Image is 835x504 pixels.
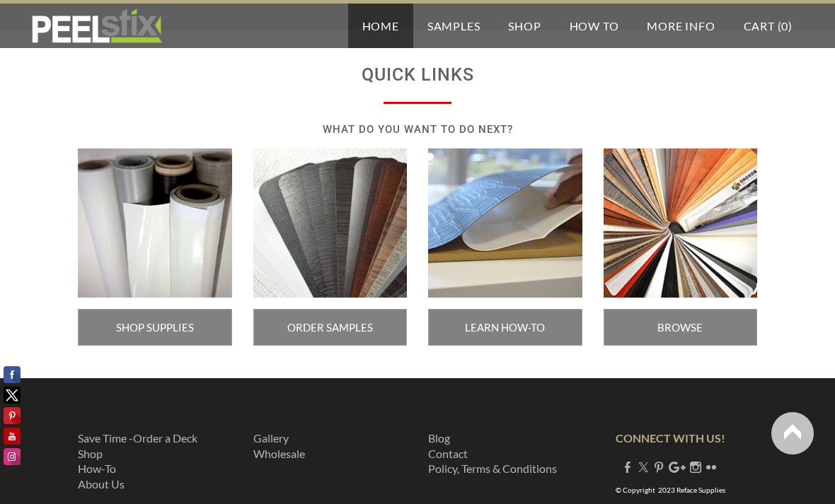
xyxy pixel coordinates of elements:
a: Flickr [706,460,717,474]
img: Picture [253,148,408,298]
a: Plus [669,460,686,474]
a: Samples [413,4,495,48]
a: Contact [428,447,468,460]
a: Home [348,4,413,48]
a: More Info [633,4,729,48]
span: 0 [781,19,788,33]
a: Policy, Terms & Conditions [428,462,557,475]
h6: QUICK LINKS [78,58,757,92]
a: How-To [78,462,116,475]
img: Picture [604,148,758,298]
img: Picture [428,148,582,298]
a: Save Time -Order a Deck [78,431,197,445]
a: Instagram [690,460,701,474]
a: ORDER SAMPLES [253,309,408,346]
a: Facebook [622,460,633,474]
a: Blog [428,431,450,445]
h6: WHAT DO YOU WANT TO DO NEXT? [78,118,757,141]
a: ​Wholesale [253,447,305,460]
a: How To [555,4,633,48]
a: About Us [78,477,125,491]
a: Shop [494,4,555,48]
img: REFACE SUPPLIES [28,8,165,44]
a: SHOP SUPPLIES [78,309,232,346]
a: Twitter [638,460,649,474]
font: ​ [253,431,305,460]
a: Shop [78,447,103,460]
strong: CONNECT WITH US! [616,431,725,445]
font: © Copyright 2023 Reface Supplies [616,486,725,494]
a: LEARN HOW-TO [428,309,582,346]
a: Cart (0) [730,4,807,48]
a: BROWSE COLORS [604,309,758,346]
a: Gallery​ [253,431,289,445]
a: Pinterest [653,460,664,474]
img: Picture [78,148,232,298]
